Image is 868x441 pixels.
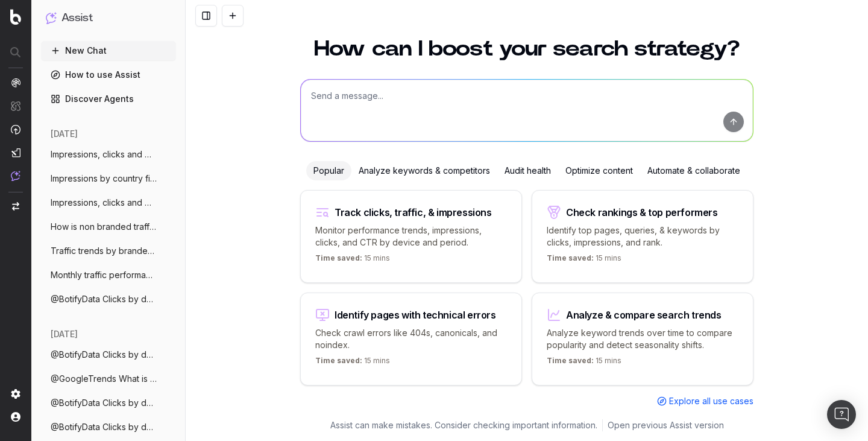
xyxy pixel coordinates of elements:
[41,145,176,164] button: Impressions, clicks and CTR by country a
[11,148,20,157] img: Studio
[558,161,640,180] div: Optimize content
[315,224,507,249] p: Monitor performance trends, impressions, clicks, and CTR by device and period.
[827,400,856,429] div: Open Intercom Messenger
[566,208,718,217] div: Check rankings & top performers
[11,101,20,111] img: Intelligence
[351,161,497,180] div: Analyze keywords & competitors
[41,169,176,188] button: Impressions by country filtered on compl
[51,349,157,361] span: @BotifyData Clicks by device from 1st Se
[669,395,753,407] span: Explore all use cases
[547,224,738,249] p: Identify top pages, queries, & keywords by clicks, impressions, and rank.
[51,421,157,433] span: @BotifyData Clicks by device from 1st Se
[51,293,157,305] span: @BotifyData Clicks by device from 1st Se
[51,221,157,233] span: How is non branded traffic trending YoY
[547,253,621,268] p: 15 mins
[41,41,176,60] button: New Chat
[41,193,176,212] button: Impressions, clicks and CTR by country a
[335,208,492,217] div: Track clicks, traffic, & impressions
[547,356,621,370] p: 15 mins
[51,148,157,160] span: Impressions, clicks and CTR by country a
[51,269,157,281] span: Monthly traffic performance across devic
[51,373,157,385] span: @GoogleTrends What is currently trending
[330,419,597,431] p: Assist can make mistakes. Consider checking important information.
[51,328,78,340] span: [DATE]
[46,10,171,27] button: Assist
[608,419,724,431] a: Open previous Assist version
[547,327,738,351] p: Analyze keyword trends over time to compare popularity and detect seasonality shifts.
[315,356,390,370] p: 15 mins
[11,78,20,87] img: Analytics
[51,397,157,409] span: @BotifyData Clicks by device from 1st Se
[315,327,507,351] p: Check crawl errors like 404s, canonicals, and noindex.
[10,9,21,25] img: Botify logo
[41,265,176,285] button: Monthly traffic performance across devic
[11,389,20,399] img: Setting
[306,161,351,180] div: Popular
[335,310,496,320] div: Identify pages with technical errors
[11,171,20,181] img: Assist
[11,124,20,135] img: Activation
[640,161,747,180] div: Automate & collaborate
[51,128,78,140] span: [DATE]
[547,253,594,262] span: Time saved:
[566,310,722,320] div: Analyze & compare search trends
[41,65,176,84] a: How to use Assist
[41,393,176,413] button: @BotifyData Clicks by device from 1st Se
[51,197,157,209] span: Impressions, clicks and CTR by country a
[41,241,176,261] button: Traffic trends by branded vs non branded
[61,10,93,27] h1: Assist
[657,395,753,407] a: Explore all use cases
[315,356,362,365] span: Time saved:
[41,417,176,437] button: @BotifyData Clicks by device from 1st Se
[46,12,57,24] img: Assist
[41,345,176,364] button: @BotifyData Clicks by device from 1st Se
[41,369,176,389] button: @GoogleTrends What is currently trending
[41,290,176,309] button: @BotifyData Clicks by device from 1st Se
[315,253,390,268] p: 15 mins
[497,161,558,180] div: Audit health
[12,202,19,211] img: Switch project
[41,89,176,109] a: Discover Agents
[315,253,362,262] span: Time saved:
[51,245,157,257] span: Traffic trends by branded vs non branded
[51,173,157,185] span: Impressions by country filtered on compl
[300,38,753,60] h1: How can I boost your search strategy?
[547,356,594,365] span: Time saved:
[11,412,20,422] img: My account
[41,217,176,236] button: How is non branded traffic trending YoY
